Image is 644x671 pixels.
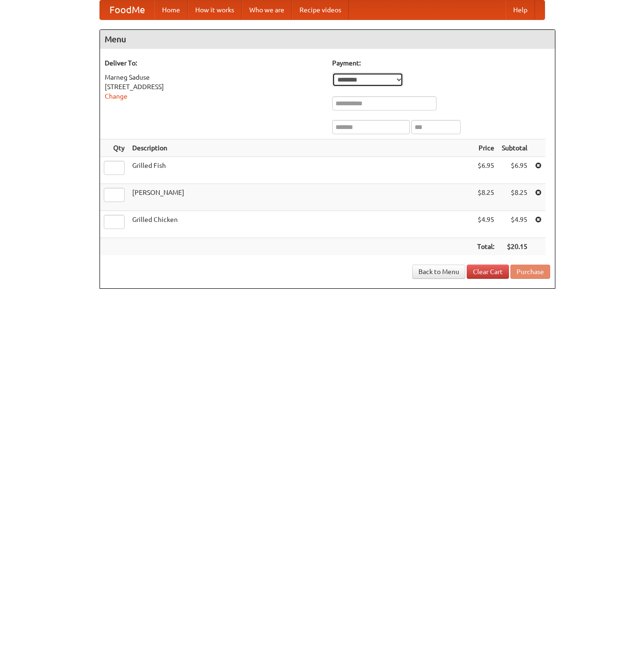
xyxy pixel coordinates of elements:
th: Subtotal [498,139,531,157]
td: $8.25 [498,184,531,211]
th: $20.15 [498,238,531,256]
a: Back to Menu [412,265,465,279]
a: Change [105,92,127,100]
th: Price [473,139,498,157]
td: $4.95 [473,211,498,238]
td: [PERSON_NAME] [128,184,473,211]
h5: Payment: [332,58,550,68]
div: Marneg Saduse [105,73,323,82]
td: Grilled Chicken [128,211,473,238]
td: $6.95 [498,157,531,184]
a: Who we are [242,0,292,19]
a: Help [506,0,535,19]
td: $8.25 [473,184,498,211]
a: How it works [188,0,242,19]
a: FoodMe [100,0,154,19]
a: Clear Cart [467,265,509,279]
th: Description [128,139,473,157]
button: Purchase [510,265,550,279]
td: Grilled Fish [128,157,473,184]
h5: Deliver To: [105,58,323,68]
th: Total: [473,238,498,256]
td: $4.95 [498,211,531,238]
a: Recipe videos [292,0,349,19]
h4: Menu [100,30,555,49]
th: Qty [100,139,128,157]
td: $6.95 [473,157,498,184]
a: Home [154,0,188,19]
div: [STREET_ADDRESS] [105,82,323,92]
